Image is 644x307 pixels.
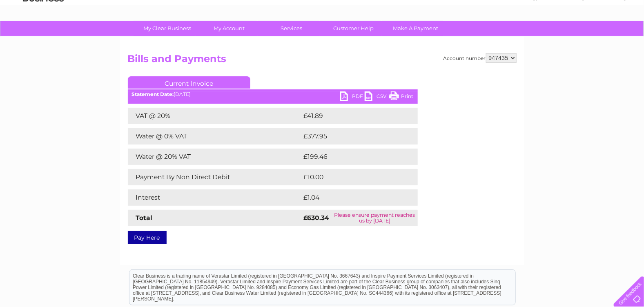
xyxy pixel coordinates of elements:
a: My Account [196,21,263,36]
td: VAT @ 20% [128,108,302,124]
div: Clear Business is a trading name of Verastar Limited (registered in [GEOGRAPHIC_DATA] No. 3667643... [129,4,515,40]
div: Account number [443,53,517,63]
div: [DATE] [128,91,418,97]
td: £199.46 [302,149,403,165]
a: 0333 014 3131 [490,4,546,14]
a: Contact [590,35,610,41]
a: Energy [521,35,539,41]
td: £41.89 [302,108,401,124]
td: £10.00 [302,169,401,185]
a: Print [389,91,414,103]
a: Pay Here [128,231,167,244]
td: Interest [128,189,302,206]
img: logo.png [22,21,64,46]
td: Water @ 0% VAT [128,128,302,145]
h2: Bills and Payments [128,53,517,69]
a: My Clear Business [134,21,201,36]
a: Services [258,21,325,36]
a: Current Invoice [128,76,250,89]
strong: Total [136,214,153,222]
strong: £630.34 [304,214,330,222]
td: Please ensure payment reaches us by [DATE] [332,210,417,226]
a: Telecoms [544,35,568,41]
a: Make A Payment [382,21,449,36]
a: Customer Help [320,21,387,36]
td: £377.95 [302,128,403,145]
td: Payment By Non Direct Debit [128,169,302,185]
td: £1.04 [302,189,398,206]
td: Water @ 20% VAT [128,149,302,165]
a: Water [500,35,516,41]
a: Blog [573,35,585,41]
b: Statement Date: [132,91,174,97]
a: PDF [340,91,365,103]
a: CSV [365,91,389,103]
a: Log out [617,35,636,41]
